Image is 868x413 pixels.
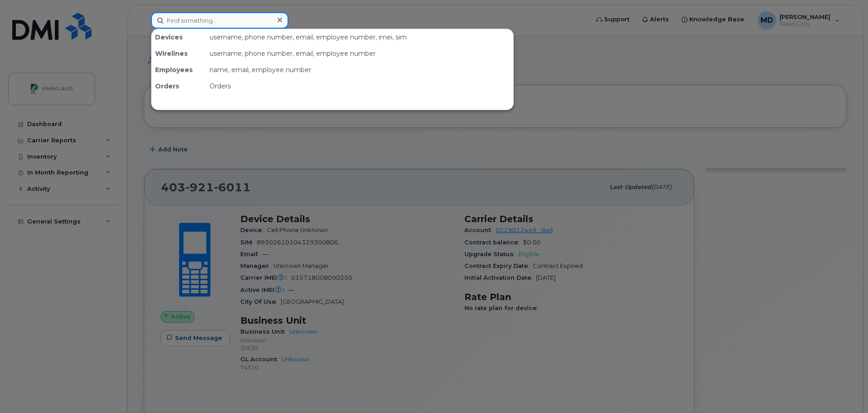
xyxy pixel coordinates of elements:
[151,62,206,78] div: Employees
[151,78,206,94] div: Orders
[206,45,513,62] div: username, phone number, email, employee number
[206,29,513,45] div: username, phone number, email, employee number, imei, sim
[206,62,513,78] div: name, email, employee number
[206,78,513,94] div: Orders
[151,29,206,45] div: Devices
[151,45,206,62] div: Wirelines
